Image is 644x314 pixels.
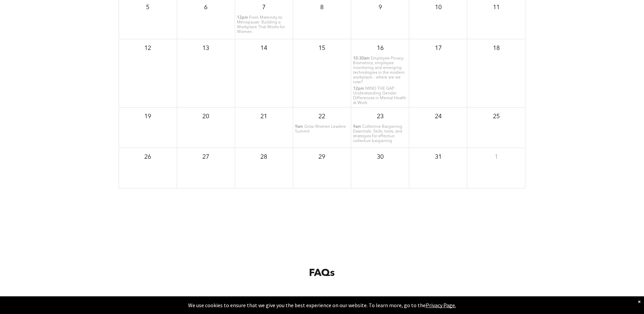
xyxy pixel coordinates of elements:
p: 9 [374,1,386,14]
p: 24 [432,110,444,123]
p: 23 [374,110,386,123]
p: 6 [200,1,212,14]
p: 21 [258,110,270,123]
p: 25 [490,110,502,123]
p: 17 [432,42,444,54]
span: 9am [353,124,361,129]
p: 11 [490,1,502,14]
p: 14 [258,42,270,54]
p: 10 [432,1,444,14]
p: 29 [316,151,328,163]
p: 30 [374,151,386,163]
p: 12 [142,42,154,54]
span: 12pm [237,15,248,20]
p: 28 [258,151,270,163]
a: Privacy Page. [426,302,456,309]
div: Dismiss notification [638,298,641,305]
p: 19 [142,110,154,123]
span: 10:30am [353,56,370,61]
span: 12pm [353,86,364,91]
span: Grow Women Leaders Summit [295,125,346,134]
span: Employee Privacy: Biometrics, employee monitoring and emerging technologies in the modern workpla... [353,56,405,84]
p: 8 [316,1,328,14]
span: FAQs [309,268,335,278]
p: 16 [374,42,386,54]
p: 22 [316,110,328,123]
span: MIND THE GAP: Understanding Gender Differences in Mental Health at Work [353,87,406,105]
p: 26 [142,151,154,163]
p: 31 [432,151,444,163]
p: 20 [200,110,212,123]
p: 15 [316,42,328,54]
p: 7 [258,1,270,14]
p: 18 [490,42,502,54]
p: 1 [490,151,502,163]
p: 5 [142,1,154,14]
p: 13 [200,42,212,54]
span: From Maternity to Menopause: Building a Workplace That Works for Women [237,16,285,34]
span: Collective Bargaining Essentials: Skills, tools, and strategies for effective collective bargaining [353,125,402,143]
span: 9am [295,124,303,129]
p: 27 [200,151,212,163]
